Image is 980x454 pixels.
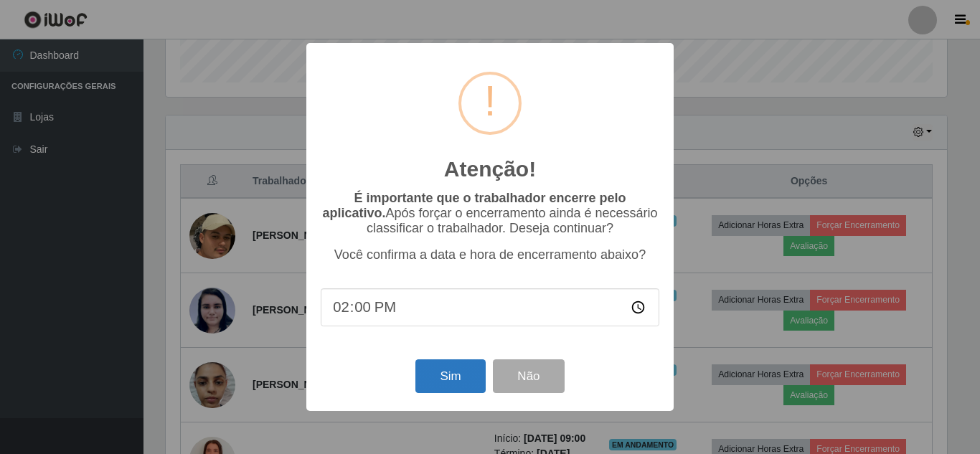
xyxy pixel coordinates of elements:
[322,191,626,220] b: É importante que o trabalhador encerre pelo aplicativo.
[444,156,536,182] h2: Atenção!
[415,359,485,393] button: Sim
[493,359,564,393] button: Não
[321,191,659,236] p: Após forçar o encerramento ainda é necessário classificar o trabalhador. Deseja continuar?
[321,247,659,263] p: Você confirma a data e hora de encerramento abaixo?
